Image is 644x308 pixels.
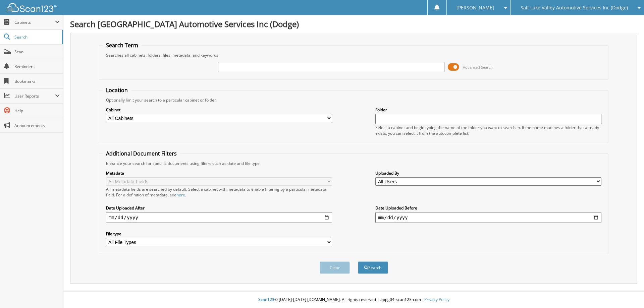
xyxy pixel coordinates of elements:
[103,52,605,58] div: Searches all cabinets, folders, files, metadata, and keywords
[375,125,601,136] div: Select a cabinet and begin typing the name of the folder you want to search in. If the name match...
[106,231,332,237] label: File type
[103,97,605,103] div: Optionally limit your search to a particular cabinet or folder
[424,297,449,302] a: Privacy Policy
[14,78,60,84] span: Bookmarks
[106,186,332,198] div: All metadata fields are searched by default. Select a cabinet with metadata to enable filtering b...
[358,261,388,274] button: Search
[176,192,185,198] a: here
[7,3,57,12] img: scan123-logo-white.svg
[320,261,350,274] button: Clear
[375,170,601,176] label: Uploaded By
[106,107,332,113] label: Cabinet
[457,6,494,10] span: [PERSON_NAME]
[463,65,493,70] span: Advanced Search
[521,6,628,10] span: Salt Lake Valley Automotive Services Inc (Dodge)
[63,292,644,308] div: © [DATE]-[DATE] [DOMAIN_NAME]. All rights reserved | appg04-scan123-com |
[14,19,55,25] span: Cabinets
[106,212,332,223] input: start
[14,64,60,69] span: Reminders
[375,205,601,211] label: Date Uploaded Before
[375,212,601,223] input: end
[14,108,60,114] span: Help
[103,161,605,166] div: Enhance your search for specific documents using filters such as date and file type.
[14,123,60,128] span: Announcements
[103,150,180,157] legend: Additional Document Filters
[14,34,59,40] span: Search
[14,49,60,55] span: Scan
[106,170,332,176] label: Metadata
[106,205,332,211] label: Date Uploaded After
[14,93,55,99] span: User Reports
[103,42,142,49] legend: Search Term
[258,297,274,302] span: Scan123
[375,107,601,113] label: Folder
[70,18,637,29] h1: Search [GEOGRAPHIC_DATA] Automotive Services Inc (Dodge)
[103,86,131,94] legend: Location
